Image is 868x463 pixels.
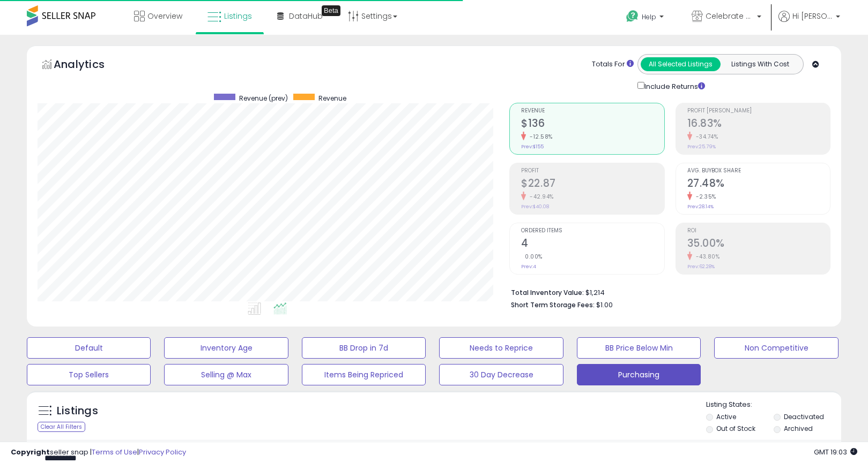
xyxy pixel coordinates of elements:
small: Prev: 62.28% [687,263,715,270]
small: Prev: 28.14% [687,203,714,210]
i: Get Help [626,10,639,23]
span: $1.00 [596,300,613,310]
h2: 4 [521,237,664,252]
button: Selling @ Max [164,364,288,385]
label: Archived [784,424,813,433]
h5: Analytics [54,57,125,74]
span: 2025-10-6 19:03 GMT [814,447,857,457]
button: All Selected Listings [641,57,721,71]
span: Revenue [318,94,346,103]
span: ROI [687,228,830,234]
small: Prev: $40.08 [521,203,549,210]
p: Listing States: [706,400,841,410]
a: Terms of Use [92,447,137,457]
span: Overview [147,11,182,21]
h5: Listings [57,404,98,419]
h2: 16.83% [687,117,830,132]
div: Tooltip anchor [322,5,340,16]
b: Total Inventory Value: [511,288,584,297]
h2: 35.00% [687,237,830,252]
small: Prev: $155 [521,143,544,150]
button: Inventory Age [164,337,288,359]
button: BB Drop in 7d [302,337,426,359]
span: Hi [PERSON_NAME] [792,11,833,21]
div: seller snap | | [11,447,186,458]
h2: 27.48% [687,177,830,192]
button: Items Being Repriced [302,364,426,385]
small: Prev: 25.79% [687,143,716,150]
button: 30 Day Decrease [439,364,563,385]
span: DataHub [289,11,323,21]
span: Ordered Items [521,228,664,234]
li: $1,214 [511,285,822,298]
button: Default [27,337,151,359]
button: Purchasing [577,364,701,385]
div: Clear All Filters [38,422,85,432]
h2: $136 [521,117,664,132]
span: Avg. Buybox Share [687,168,830,174]
button: Needs to Reprice [439,337,563,359]
label: Deactivated [784,412,824,421]
small: Prev: 4 [521,263,536,270]
small: -12.58% [526,133,553,141]
small: -43.80% [692,253,720,261]
button: Listings With Cost [720,57,800,71]
small: 0.00% [521,253,543,261]
small: -2.35% [692,193,716,201]
span: Revenue (prev) [239,94,288,103]
label: Out of Stock [716,424,755,433]
button: Top Sellers [27,364,151,385]
small: -34.74% [692,133,718,141]
button: Non Competitive [714,337,838,359]
h2: $22.87 [521,177,664,192]
small: -42.94% [526,193,554,201]
span: Celebrate Alive [706,11,754,21]
span: Profit [521,168,664,174]
strong: Copyright [11,447,50,457]
a: Privacy Policy [139,447,186,457]
a: Hi [PERSON_NAME] [778,11,840,35]
b: Short Term Storage Fees: [511,300,595,309]
span: Revenue [521,108,664,114]
div: Totals For [592,59,634,70]
label: Active [716,412,736,421]
span: Listings [224,11,252,21]
a: Help [618,2,674,35]
div: Include Returns [629,80,718,92]
span: Profit [PERSON_NAME] [687,108,830,114]
span: Help [642,12,656,21]
button: BB Price Below Min [577,337,701,359]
